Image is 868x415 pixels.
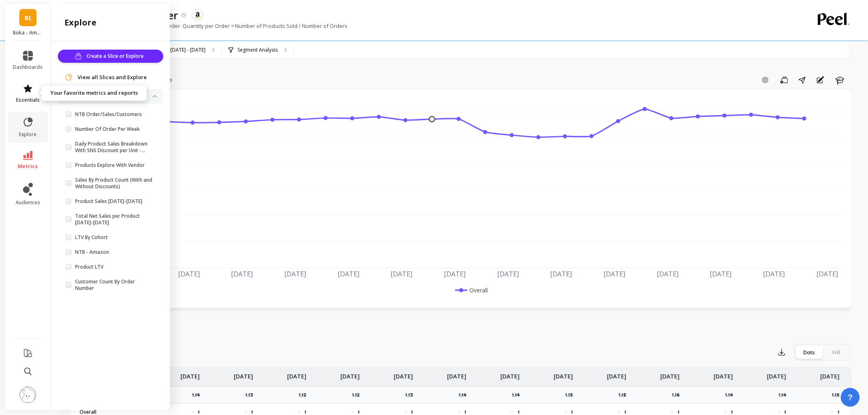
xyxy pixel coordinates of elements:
img: navigation item icon [64,92,73,100]
p: [DATE] [234,367,253,381]
p: Daily Product Sales Breakdown With SNS Discount per Unit - New Customers [75,141,153,154]
p: 1.14 [192,392,205,398]
p: 1.12 [299,392,311,398]
p: [DATE] [820,367,840,381]
p: [DATE] [767,367,786,381]
span: View all Slices and Explore [78,73,147,82]
p: 1.16 [672,392,685,398]
p: 1.13 [405,392,418,398]
button: Create a Slice or Explore [58,50,163,63]
p: [DATE] [554,367,573,381]
p: 1.15 [619,392,631,398]
img: api.amazon.svg [194,11,201,19]
span: audiences [16,199,40,206]
span: essentials [16,97,40,103]
p: [DATE] [714,367,733,381]
p: Product LTV [75,264,103,270]
p: [DATE] [180,367,200,381]
p: Segment Analysis [238,47,278,53]
p: 1.15 [565,392,578,398]
p: 1.14 [779,392,791,398]
div: Dots [796,346,823,359]
p: [DATE] [394,367,413,381]
p: Average number of products per order. Quantity per Order = Number of Products Sold / Number of Or... [69,22,347,30]
p: 1.14 [512,392,525,398]
p: [DATE] [447,367,466,381]
p: [DATE] [500,367,520,381]
div: Fill [823,346,850,359]
p: Products Explore With Vendor [75,162,145,169]
p: NTB Order/Sales/Customers [75,111,142,118]
img: down caret icon [153,95,157,98]
p: Slices and Explore [78,92,153,100]
p: Boka - Amazon (Essor) [13,30,43,36]
p: 1.14 [725,392,738,398]
p: Number Of Order Per Week [75,126,140,132]
span: ? [848,392,853,403]
p: [DATE] [607,367,626,381]
img: navigation item icon [64,73,73,82]
p: 1.14 [459,392,471,398]
p: NTB - Amazon [75,249,109,255]
p: Product Sales [DATE]-[DATE] [75,198,142,205]
span: B( [25,13,31,23]
p: 1.12 [352,392,365,398]
p: LTV By Cohort [75,234,108,241]
p: [DATE] [660,367,680,381]
img: profile picture [20,387,36,403]
span: dashboards [13,64,43,71]
nav: Tabs [69,320,852,339]
p: Customer Count By Order Number [75,278,153,292]
p: [DATE] [287,367,306,381]
p: 1.13 [245,392,258,398]
p: Sales By Product Count (With and Without Discounts) [75,177,153,190]
p: 1.15 [832,392,845,398]
span: explore [19,131,37,138]
span: Create a Slice or Explore [87,52,146,60]
h2: explore [64,17,96,28]
p: Total Net Sales per Product [DATE]-[DATE] [75,213,153,226]
span: metrics [18,163,38,170]
button: ? [841,388,860,407]
p: [DATE] [340,367,360,381]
